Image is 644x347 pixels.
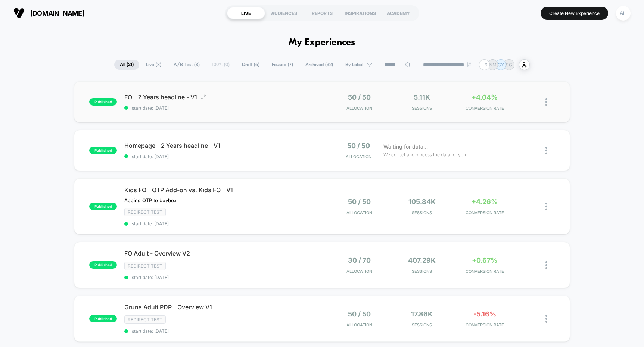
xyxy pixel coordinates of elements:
[168,60,205,70] span: A/B Test ( 8 )
[545,203,547,210] img: close
[30,9,84,17] span: [DOMAIN_NAME]
[140,60,167,70] span: Live ( 8 )
[472,93,498,101] span: +4.04%
[124,328,321,334] span: start date: [DATE]
[345,62,363,68] span: By Label
[541,7,608,20] button: Create New Experience
[348,93,371,101] span: 50 / 50
[498,62,504,68] p: CY
[348,310,371,318] span: 50 / 50
[124,221,321,226] span: start date: [DATE]
[13,7,25,19] img: Visually logo
[479,59,490,70] div: + 6
[408,256,436,264] span: 407.29k
[506,62,512,68] p: SG
[383,151,466,158] span: We collect and process the data for you
[266,60,299,70] span: Paused ( 7 )
[545,261,547,269] img: close
[392,210,451,215] span: Sessions
[124,275,321,280] span: start date: [DATE]
[89,315,117,322] span: published
[89,98,117,106] span: published
[414,93,430,101] span: 5.11k
[346,269,372,274] span: Allocation
[408,198,436,206] span: 105.84k
[89,203,117,210] span: published
[455,269,514,274] span: CONVERSION RATE
[227,7,265,19] div: LIVE
[383,143,428,151] span: Waiting for data...
[379,7,417,19] div: ACADEMY
[616,6,631,21] div: AH
[124,303,321,311] span: Gruns Adult PDP - Overview V1
[347,142,370,150] span: 50 / 50
[346,322,372,328] span: Allocation
[341,7,379,19] div: INSPIRATIONS
[124,250,321,257] span: FO Adult - Overview V2
[545,315,547,323] img: close
[11,7,87,19] button: [DOMAIN_NAME]
[124,154,321,159] span: start date: [DATE]
[89,147,117,154] span: published
[455,322,514,328] span: CONVERSION RATE
[473,310,496,318] span: -5.16%
[455,210,514,215] span: CONVERSION RATE
[346,154,371,159] span: Allocation
[124,142,321,149] span: Homepage - 2 Years headline - V1
[300,60,339,70] span: Archived ( 32 )
[236,60,265,70] span: Draft ( 6 )
[124,262,166,270] span: Redirect Test
[614,6,633,21] button: AH
[346,106,372,111] span: Allocation
[472,256,497,264] span: +0.67%
[124,197,177,203] span: Adding OTP to buybox
[303,7,341,19] div: REPORTS
[289,37,355,48] h1: My Experiences
[467,62,471,67] img: end
[489,62,497,68] p: NM
[346,210,372,215] span: Allocation
[348,256,371,264] span: 30 / 70
[124,208,166,216] span: Redirect Test
[411,310,433,318] span: 17.86k
[124,105,321,111] span: start date: [DATE]
[392,269,451,274] span: Sessions
[392,106,451,111] span: Sessions
[124,315,166,324] span: Redirect Test
[392,322,451,328] span: Sessions
[124,186,321,194] span: Kids FO - OTP Add-on vs. Kids FO - V1
[545,98,547,106] img: close
[545,147,547,154] img: close
[89,261,117,269] span: published
[114,60,139,70] span: All ( 21 )
[455,106,514,111] span: CONVERSION RATE
[472,198,498,206] span: +4.26%
[265,7,303,19] div: AUDIENCES
[124,93,321,101] span: FO - 2 Years headline - V1
[348,198,371,206] span: 50 / 50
